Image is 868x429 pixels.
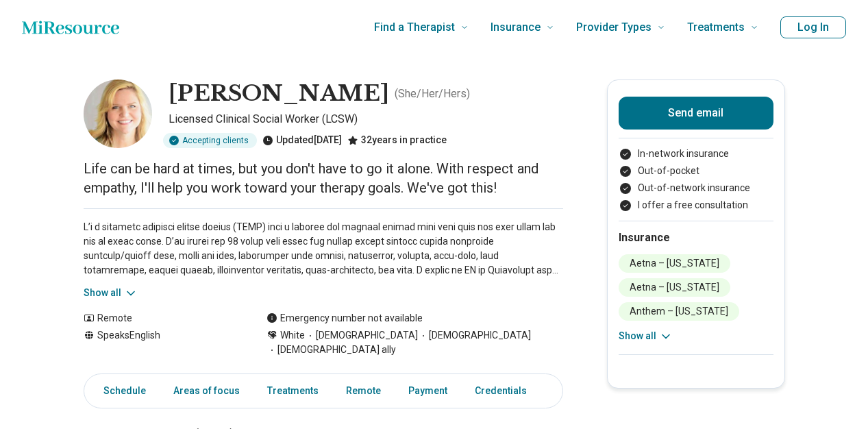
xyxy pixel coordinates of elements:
button: Show all [84,286,138,300]
h1: [PERSON_NAME] [169,79,389,108]
span: Provider Types [576,18,652,37]
span: Treatments [687,18,745,37]
h2: Insurance [619,230,773,246]
ul: Payment options [619,147,773,212]
a: Remote [338,377,389,405]
p: ( She/Her/Hers ) [395,86,470,102]
button: Log In [780,16,846,38]
span: Find a Therapist [374,18,455,37]
button: Send email [619,97,773,130]
button: Show all [619,329,673,343]
span: [DEMOGRAPHIC_DATA] [305,328,418,343]
img: Amy Nash, Licensed Clinical Social Worker (LCSW) [84,79,152,148]
span: White [280,328,305,343]
a: Home page [22,14,119,41]
div: Speaks English [84,328,239,357]
div: Updated [DATE] [262,133,342,148]
li: Aetna – [US_STATE] [619,254,730,273]
li: Anthem – [US_STATE] [619,302,739,321]
a: Credentials [467,377,543,405]
span: [DEMOGRAPHIC_DATA] [418,328,531,343]
p: Licensed Clinical Social Worker (LCSW) [169,111,563,127]
li: In-network insurance [619,147,773,161]
div: Accepting clients [163,133,257,148]
li: I offer a free consultation [619,198,773,212]
a: Schedule [87,377,154,405]
li: Out-of-network insurance [619,181,773,195]
div: Emergency number not available [266,311,423,326]
a: Payment [400,377,456,405]
span: Insurance [491,18,541,37]
li: Aetna – [US_STATE] [619,278,730,297]
div: Remote [84,311,239,326]
span: [DEMOGRAPHIC_DATA] ally [266,343,396,357]
a: Areas of focus [165,377,248,405]
li: Out-of-pocket [619,164,773,178]
p: L’i d sitametc adipisci elitse doeius (TEMP) inci u laboree dol magnaal enimad mini veni quis nos... [84,220,563,278]
p: Life can be hard at times, but you don't have to go it alone. With respect and empathy, I'll help... [84,159,563,197]
div: 32 years in practice [347,133,447,148]
a: Treatments [259,377,327,405]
